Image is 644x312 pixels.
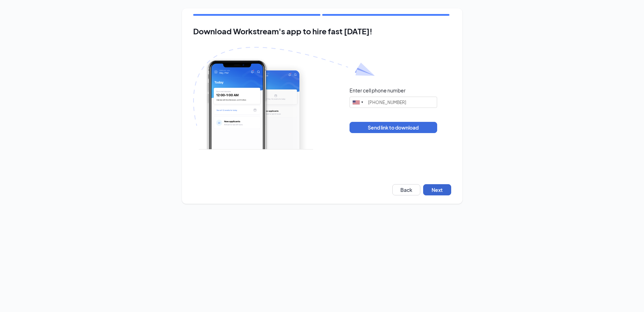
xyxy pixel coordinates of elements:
[350,122,437,133] button: Send link to download
[350,97,437,108] input: (201) 555-0123
[193,47,375,150] img: Download Workstream's app with paper plane
[350,97,366,108] div: United States: +1
[350,87,406,94] div: Enter cell phone number
[193,27,451,36] h2: Download Workstream's app to hire fast [DATE]!
[392,184,420,195] button: Back
[423,184,451,195] button: Next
